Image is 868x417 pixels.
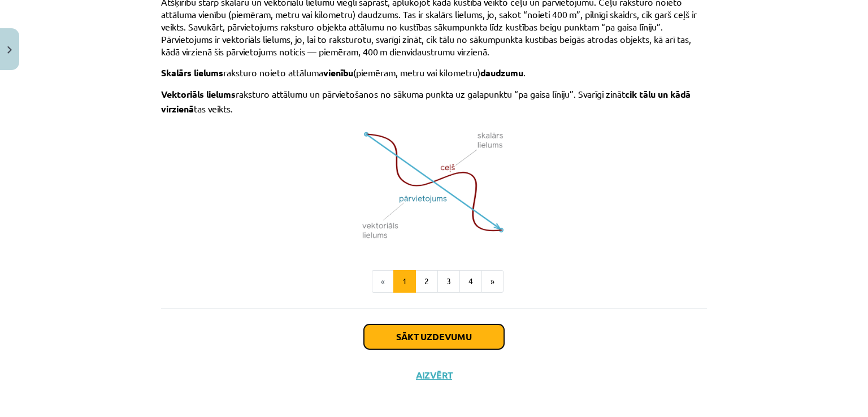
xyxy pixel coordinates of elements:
[353,67,480,78] span: (piemēram, metru vai kilometru)
[523,67,526,78] span: .
[481,270,504,293] button: »
[413,370,455,381] button: Aizvērt
[223,67,323,78] span: raksturo noieto attāluma
[194,103,233,114] span: tas veikts.
[161,8,697,57] span: m”, pilnīgi skaidrs, cik garš ceļš ir veikts. Savukārt, pārvietojums raksturo objekta attālumu no...
[323,67,353,79] span: vienību
[161,88,236,100] span: Vektoriāls lielums
[415,270,438,293] button: 2
[161,270,707,293] nav: Page navigation example
[161,67,223,79] span: Skalārs lielums
[380,46,489,57] span: m dienvidaustrumu virzienā.
[364,324,504,349] button: Sākt uzdevumu
[236,88,625,99] span: raksturo attālumu un pārvietošanos no sākuma punkta uz galapunktu “pa gaisa līniju”. Svarīgi zināt
[7,46,12,54] img: icon-close-lesson-0947bae3869378f0d4975bcd49f059093ad1ed9edebbc8119c70593378902aed.svg
[393,270,416,293] button: 1
[459,270,482,293] button: 4
[480,67,523,79] span: daudzumu
[437,270,460,293] button: 3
